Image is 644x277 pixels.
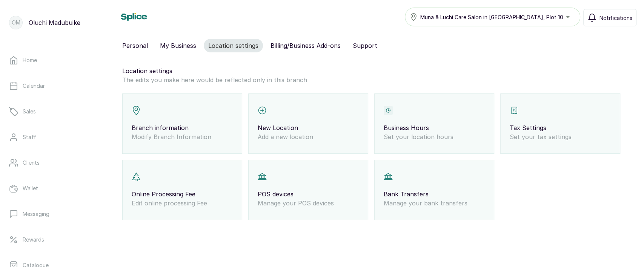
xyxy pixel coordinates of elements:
a: Messaging [6,204,107,225]
p: Online Processing Fee [132,190,233,199]
p: New Location [258,123,359,132]
p: Messaging [23,210,49,218]
button: Muna & Luchi Care Salon in [GEOGRAPHIC_DATA], Plot 10 [405,8,580,26]
button: Billing/Business Add-ons [266,39,345,52]
button: Personal [118,39,152,52]
p: Wallet [23,185,38,192]
div: Branch informationModify Branch Information [122,93,242,154]
p: Manage your bank transfers [384,199,485,208]
div: Bank TransfersManage your bank transfers [374,160,494,220]
p: POS devices [258,190,359,199]
button: Support [348,39,382,52]
p: Set your tax settings [510,132,611,141]
a: Clients [6,152,107,173]
p: Branch information [132,123,233,132]
a: Calendar [6,75,107,96]
div: New LocationAdd a new location [248,93,368,154]
p: Business Hours [384,123,485,132]
p: Rewards [23,236,44,243]
span: Notifications [599,14,632,22]
div: POS devicesManage your POS devices [248,160,368,220]
a: Wallet [6,178,107,199]
div: Online Processing FeeEdit online processing Fee [122,160,242,220]
p: Add a new location [258,132,359,141]
button: Location settings [204,39,263,52]
p: Edit online processing Fee [132,199,233,208]
p: Tax Settings [510,123,611,132]
a: Rewards [6,229,107,250]
p: Clients [23,159,40,167]
button: My Business [155,39,201,52]
a: Home [6,50,107,71]
p: Catalogue [23,262,49,269]
button: Notifications [583,9,636,26]
p: OM [12,19,20,26]
div: Tax SettingsSet your tax settings [500,93,620,154]
p: Sales [23,108,36,115]
span: Muna & Luchi Care Salon in [GEOGRAPHIC_DATA], Plot 10 [420,13,563,21]
p: Manage your POS devices [258,199,359,208]
p: Home [23,57,37,64]
p: Location settings [122,66,635,75]
a: Catalogue [6,255,107,276]
div: Business HoursSet your location hours [374,93,494,154]
p: Staff [23,133,36,141]
p: Oluchi Madubuike [29,18,80,27]
p: Bank Transfers [384,190,485,199]
p: The edits you make here would be reflected only in this branch [122,75,635,84]
a: Staff [6,127,107,148]
a: Sales [6,101,107,122]
p: Calendar [23,82,45,90]
p: Set your location hours [384,132,485,141]
p: Modify Branch Information [132,132,233,141]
